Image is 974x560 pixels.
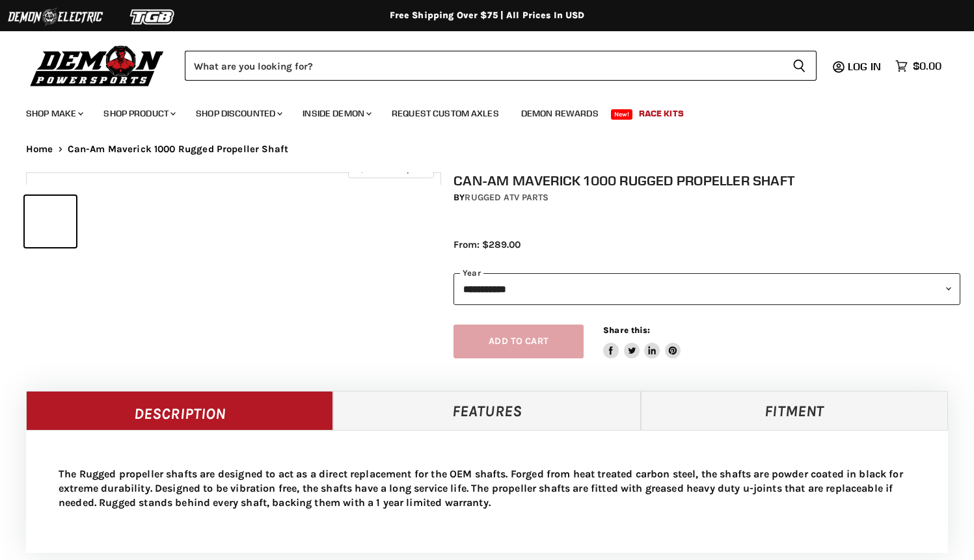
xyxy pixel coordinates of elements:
[611,109,633,120] span: New!
[782,51,817,81] button: Search
[68,144,288,155] span: Can-Am Maverick 1000 Rugged Propeller Shaft
[185,51,782,81] input: Search
[16,95,938,127] ul: Main menu
[333,391,640,430] a: Features
[104,5,202,29] img: TGB Logo 2
[889,57,948,75] a: $0.00
[848,60,881,73] span: Log in
[7,5,104,29] img: Demon Electric Logo 2
[629,100,694,127] a: Race Kits
[186,100,290,127] a: Shop Discounted
[94,100,183,127] a: Shop Product
[293,100,379,127] a: Inside Demon
[603,325,650,335] span: Share this:
[453,239,521,250] span: From: $289.00
[641,391,948,430] a: Fitment
[465,192,548,203] a: Rugged ATV Parts
[913,60,941,72] span: $0.00
[382,100,509,127] a: Request Custom Axles
[25,196,76,247] button: IMAGE thumbnail
[453,172,960,189] h1: Can-Am Maverick 1000 Rugged Propeller Shaft
[453,273,960,305] select: year
[26,42,169,88] img: Demon Powersports
[185,51,817,81] form: Product
[26,391,333,430] a: Description
[842,60,889,72] a: Log in
[511,100,608,127] a: Demon Rewards
[453,191,960,205] div: by
[59,467,915,510] p: The Rugged propeller shafts are designed to act as a direct replacement for the OEM shafts. Forge...
[16,100,91,127] a: Shop Make
[355,164,427,174] span: Click to expand
[603,325,681,359] aside: Share this:
[26,144,53,155] a: Home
